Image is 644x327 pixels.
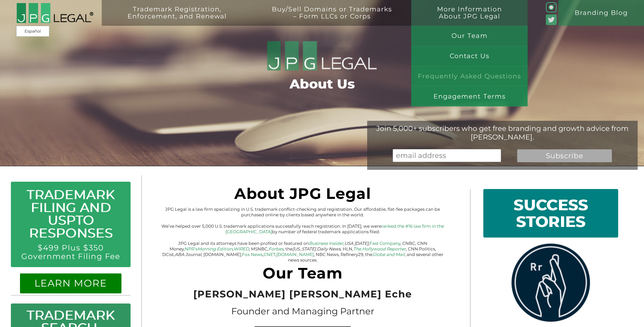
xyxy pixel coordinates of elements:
input: email address [393,149,501,162]
a: $499 Plus $350 Government Filing Fee [21,243,120,261]
a: Trademark Registration,Enforcement, and Renewal [108,6,246,31]
p: JPG Legal is a law firm specializing in U.S. trademark conflict-checking and registration. Our af... [161,206,444,218]
a: Buy/Sell Domains or Trademarks– Form LLCs or Corps [253,6,411,31]
img: glyph-logo_May2016-green3-90.png [546,2,556,13]
em: USA [DATE] [344,241,368,246]
h1: About JPG Legal [161,189,444,201]
a: WIRED [234,246,249,251]
a: Forbes [268,246,283,251]
a: More InformationAbout JPG Legal [418,6,521,31]
a: CNET [264,252,275,257]
input: Subscribe [517,149,612,162]
a: Our Team [411,26,528,46]
a: [DOMAIN_NAME] [276,252,314,257]
a: Trademark Filing and USPTO Responses [27,187,115,241]
img: Twitter_Social_Icon_Rounded_Square_Color-mid-green3-90.png [546,14,556,25]
img: 2016-logo-black-letters-3-r.png [16,3,93,24]
a: Fast Company [369,241,400,246]
span: [PERSON_NAME] [PERSON_NAME] Eche [193,288,412,300]
a: Contact Us [411,46,528,66]
a: Business Insider [309,241,343,246]
a: NPR’sMorning Edition [185,246,233,251]
a: Engagement Terms [411,86,528,106]
h1: SUCCESS STORIES [490,195,612,231]
p: We’ve helped over 5,000 U.S. trademark applications successfully reach registration. In [DATE], w... [161,223,444,235]
div: Join 5,000+ subscribers who get free branding and growth advice from [PERSON_NAME]. [367,124,638,141]
span: Founder and Managing Partner [231,306,374,317]
p: JPG Legal and its attorneys have been profiled or featured on , , , CNBC, CNN Money, , , MSNBC, ,... [161,241,444,263]
em: Morning Edition [197,246,233,251]
a: ranked the #16 law firm in the [GEOGRAPHIC_DATA] [225,224,444,234]
em: ABA Journal [175,252,201,257]
img: rrlogo.png [509,244,593,322]
a: Globe and Mail [372,252,405,257]
a: LEARN MORE [34,277,107,289]
h1: Our Team [161,269,444,280]
a: Fox News [242,252,263,257]
a: Español [18,27,48,36]
em: [US_STATE] Daily News [293,246,341,251]
a: The Hollywood Reporter [353,246,406,251]
a: Frequently Asked Questions [411,66,528,86]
